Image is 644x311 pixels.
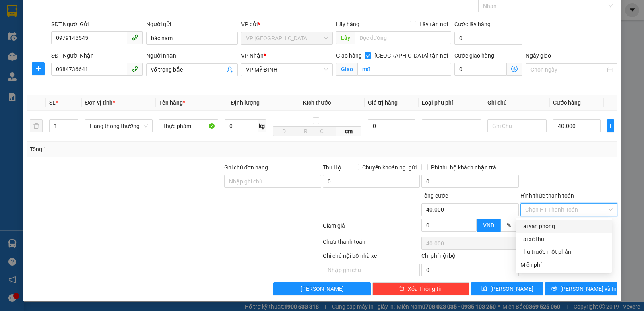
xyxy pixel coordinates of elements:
span: [GEOGRAPHIC_DATA], [GEOGRAPHIC_DATA] ↔ [GEOGRAPHIC_DATA] [32,34,98,55]
div: Tại văn phòng [520,222,607,231]
span: cm [336,126,361,136]
span: SL [49,99,56,106]
span: dollar-circle [511,66,518,72]
span: Giao hàng [336,52,362,59]
div: SĐT Người Gửi [51,20,143,29]
div: Chi phí nội bộ [421,251,518,264]
span: Đơn vị tính [85,99,115,106]
button: delete [30,119,43,132]
input: Ghi Chú [487,119,547,132]
input: 0 [368,119,415,132]
label: Ghi chú đơn hàng [224,164,268,171]
span: [PERSON_NAME] [301,284,344,293]
span: [GEOGRAPHIC_DATA] tận nơi [371,51,451,60]
span: [PERSON_NAME] [490,284,533,293]
strong: PHIẾU GỬI HÀNG [33,57,98,66]
span: Cước hàng [553,99,581,106]
div: SĐT Người Nhận [51,51,143,60]
input: R [295,126,317,136]
input: VD: Bàn, Ghế [159,119,218,132]
button: [PERSON_NAME] [273,282,370,295]
input: D [273,126,295,136]
button: deleteXóa Thông tin [372,282,469,295]
span: VND [483,222,494,229]
div: VP gửi [241,20,333,29]
span: user-add [227,66,233,73]
span: Lấy [336,31,355,44]
div: Người gửi [146,20,238,29]
span: kg [258,119,266,132]
span: Hàng thông thường [90,120,148,132]
span: VP Nhận [241,52,264,59]
span: Giá trị hàng [368,99,398,106]
label: Cước giao hàng [454,52,494,59]
span: Tên hàng [159,99,185,106]
div: Thu trước một phần [520,247,607,256]
span: Xóa Thông tin [408,284,443,293]
span: Kích thước [303,99,331,106]
span: printer [551,286,557,292]
div: Giảm giá [322,221,421,235]
span: Lấy tận nơi [416,20,451,29]
input: Nhập ghi chú [323,264,420,276]
input: Cước giao hàng [454,63,507,76]
input: Cước lấy hàng [454,32,522,45]
span: phone [132,34,138,41]
div: Miễn phí [520,260,607,269]
img: logo [4,24,28,64]
input: C [317,126,337,136]
button: plus [607,119,614,132]
button: save[PERSON_NAME] [471,282,543,295]
label: Ngày giao [526,52,551,59]
strong: CHUYỂN PHÁT NHANH AN PHÚ QUÝ [36,6,94,33]
span: Tổng cước [421,192,448,199]
span: Định lượng [231,99,260,106]
input: Dọc đường [355,31,452,44]
button: plus [32,62,45,75]
span: Chuyển khoản ng. gửi [359,163,420,172]
label: Cước lấy hàng [454,21,491,27]
input: Ghi chú đơn hàng [224,175,321,188]
label: Hình thức thanh toán [520,192,574,199]
th: Loại phụ phí [419,95,484,111]
span: Thu Hộ [323,164,341,171]
th: Ghi chú [484,95,550,111]
div: Người nhận [146,51,238,60]
span: plus [607,123,614,129]
span: YX1508253388 [103,44,151,52]
span: Giao [336,63,357,76]
span: VP Cầu Yên Xuân [246,32,328,44]
span: [PERSON_NAME] và In [560,284,617,293]
span: plus [32,66,44,72]
div: Ghi chú nội bộ nhà xe [323,251,420,264]
div: Tài xế thu [520,235,607,243]
input: Giao tận nơi [357,63,452,76]
span: Lấy hàng [336,21,359,27]
span: phone [132,66,138,72]
span: delete [399,286,405,292]
span: Phí thu hộ khách nhận trả [428,163,500,172]
div: Tổng: 1 [30,145,249,154]
div: Chưa thanh toán [322,237,421,251]
input: Ngày giao [530,65,605,74]
button: printer[PERSON_NAME] và In [545,282,617,295]
span: % [507,222,511,229]
span: save [481,286,487,292]
span: VP MỸ ĐÌNH [246,64,328,76]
